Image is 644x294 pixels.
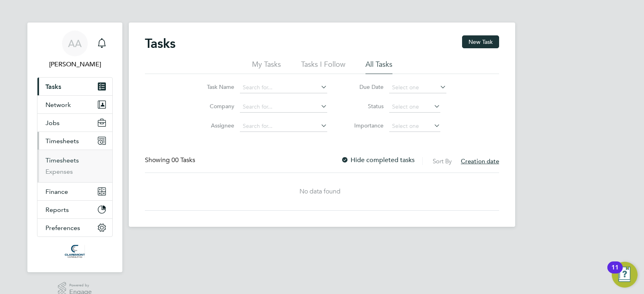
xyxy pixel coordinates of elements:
button: Network [37,96,112,113]
li: Tasks I Follow [301,60,345,74]
input: Search for... [240,82,327,93]
button: Jobs [37,114,112,132]
input: Search for... [240,121,327,132]
span: 00 Tasks [171,156,195,164]
label: Importance [347,122,384,129]
a: Tasks [37,78,112,95]
a: Timesheets [45,156,79,164]
label: Hide completed tasks [341,156,415,164]
a: Go to home page [37,245,113,258]
label: Task Name [198,83,234,90]
img: claremontconsulting1-logo-retina.png [65,245,85,258]
span: Preferences [45,224,80,232]
span: Afzal Ahmed [37,60,113,69]
label: Due Date [347,83,384,90]
span: AA [68,38,82,49]
label: Sort By [433,157,452,165]
a: Expenses [45,168,73,175]
button: Preferences [37,219,112,236]
input: Select one [389,101,440,113]
input: Search for... [240,101,327,113]
span: Finance [45,188,68,195]
button: Open Resource Center, 11 new notifications [612,262,638,288]
div: Timesheets [37,150,112,182]
span: Reports [45,206,69,214]
span: Creation date [461,157,499,165]
div: No data found [145,187,495,196]
span: Jobs [45,119,60,127]
div: Showing [145,156,197,164]
label: Company [198,103,234,110]
span: Tasks [45,83,61,90]
li: All Tasks [365,60,392,74]
label: Status [347,103,384,110]
button: Reports [37,201,112,218]
button: New Task [462,35,499,48]
button: Finance [37,183,112,200]
input: Select one [389,121,440,132]
nav: Main navigation [27,23,122,272]
div: 11 [611,267,619,278]
label: Assignee [198,122,234,129]
button: Timesheets [37,132,112,150]
input: Select one [389,82,446,93]
span: Powered by [69,282,92,289]
h2: Tasks [145,35,175,51]
span: Timesheets [45,137,79,145]
a: AA[PERSON_NAME] [37,31,113,69]
span: Network [45,101,71,109]
li: My Tasks [252,60,281,74]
